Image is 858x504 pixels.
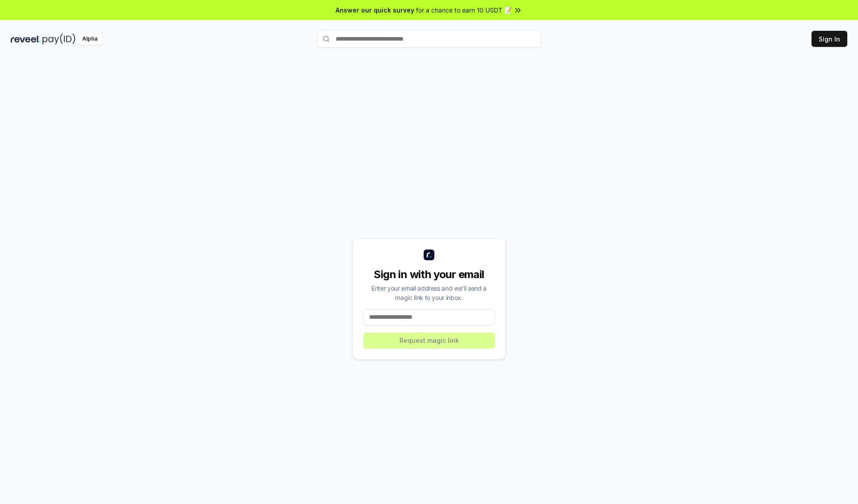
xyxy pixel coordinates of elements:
img: logo_small [424,250,434,260]
span: for a chance to earn 10 USDT 📝 [416,5,512,15]
img: pay_id [42,33,76,45]
img: reveel_dark [11,33,41,45]
div: Enter your email address and we’ll send a magic link to your inbox. [363,283,495,302]
div: Alpha [77,33,102,45]
div: Sign in with your email [363,267,495,282]
button: Sign In [812,31,847,47]
span: Answer our quick survey [336,5,414,15]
